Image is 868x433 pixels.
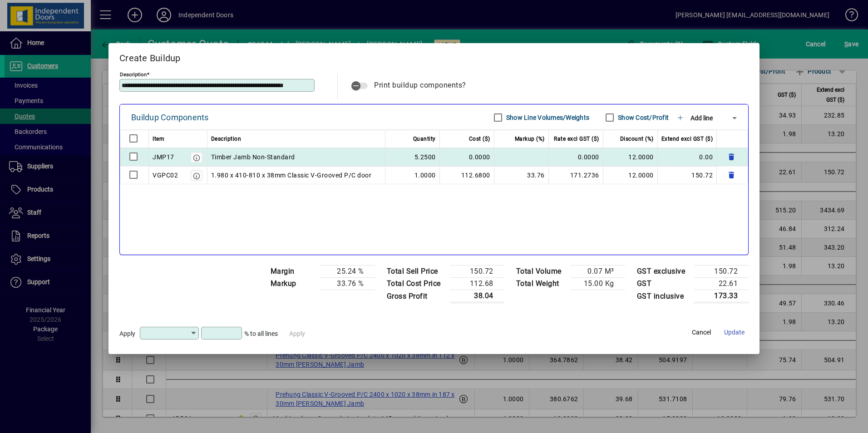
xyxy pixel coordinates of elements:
span: % to all lines [244,330,278,337]
td: 5.2500 [385,148,440,166]
td: Total Cost Price [382,278,450,290]
div: 171.2736 [552,170,599,181]
span: Rate excl GST ($) [554,133,599,144]
span: Markup (%) [515,133,545,144]
div: Buildup Components [131,110,209,125]
button: Update [720,325,749,341]
td: 150.72 [694,266,749,278]
td: Total Volume [512,266,571,278]
td: GST [632,278,695,290]
td: 33.76 % [321,278,375,290]
span: Cancel [692,328,711,337]
td: 150.72 [450,266,504,278]
td: 150.72 [658,166,717,184]
td: 1.980 x 410-810 x 38mm Classic V-Grooved P/C door [207,166,385,184]
span: Cost ($) [469,133,490,144]
td: Timber Jamb Non-Standard [207,148,385,166]
span: Item [153,133,164,144]
span: Discount (%) [620,133,654,144]
td: 0.07 M³ [571,266,625,278]
td: Markup [266,278,321,290]
td: Gross Profit [382,290,450,303]
span: Print buildup components? [374,81,466,89]
div: VGPC02 [153,170,178,181]
td: 12.0000 [603,166,658,184]
span: Update [724,328,745,337]
label: Show Line Volumes/Weights [504,113,589,122]
td: 25.24 % [321,266,375,278]
td: 112.68 [450,278,504,290]
td: 0.00 [658,148,717,166]
div: 0.0000 [444,152,490,162]
td: 12.0000 [603,148,658,166]
td: Total Weight [512,278,571,290]
td: 22.61 [694,278,749,290]
div: 0.0000 [552,152,599,162]
td: GST exclusive [632,266,695,278]
label: Show Cost/Profit [616,113,669,122]
td: Margin [266,266,321,278]
span: Add line [690,114,713,122]
mat-label: Description [120,71,147,78]
td: 33.76 [494,166,549,184]
td: 15.00 Kg [571,278,625,290]
h2: Create Buildup [108,43,759,69]
td: 1.0000 [385,166,440,184]
td: Total Sell Price [382,266,450,278]
span: Description [211,133,242,144]
span: Apply [119,330,135,337]
span: Extend excl GST ($) [661,133,713,144]
button: Cancel [687,325,716,341]
span: Quantity [413,133,436,144]
td: GST inclusive [632,290,695,303]
td: 173.33 [694,290,749,303]
td: 38.04 [450,290,504,303]
div: JMP17 [153,152,174,162]
div: 112.6800 [444,170,490,181]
